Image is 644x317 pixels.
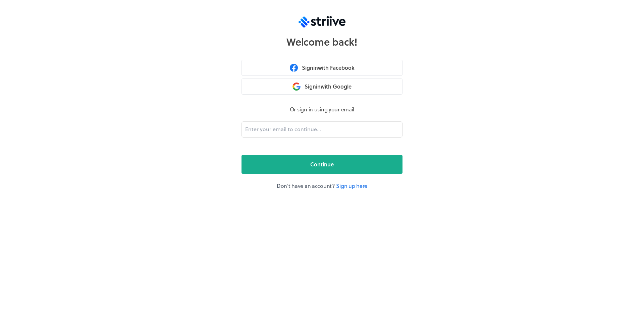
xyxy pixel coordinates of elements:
[241,155,402,174] button: Continue
[241,78,402,95] button: Signinwith Google
[241,60,402,76] button: Signinwith Facebook
[241,105,402,113] p: Or sign in using your email
[299,16,345,28] img: logo-trans.svg
[241,121,402,138] input: Enter your email to continue...
[310,160,334,168] span: Continue
[241,182,402,190] p: Don't have an account?
[336,182,367,190] a: Sign up here
[286,36,357,48] h1: Welcome back!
